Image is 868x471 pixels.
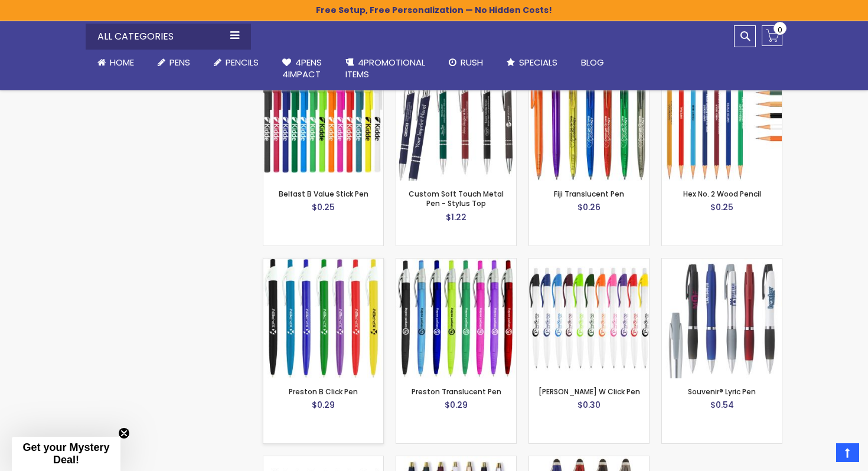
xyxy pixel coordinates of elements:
span: $0.30 [577,399,601,411]
a: Home [86,50,146,76]
span: $0.25 [710,201,733,213]
div: All Categories [86,24,251,50]
span: $0.54 [710,399,734,411]
span: $0.25 [312,201,335,213]
a: Fiji Translucent Pen [554,189,624,199]
a: Hex No. 2 Wood Pencil [683,189,761,199]
a: 4PROMOTIONALITEMS [334,50,437,88]
span: $0.29 [445,399,468,411]
a: Preston B Click Pen [263,258,383,268]
img: Preston Translucent Pen [396,259,516,378]
a: Pens [146,50,202,76]
img: Preston W Click Pen [529,259,649,378]
div: Get your Mystery Deal!Close teaser [12,437,120,471]
a: Preston Translucent Pen [412,387,501,397]
a: Ultra Gold Pen [396,456,516,466]
span: $0.26 [577,201,601,213]
a: Custom Soft Touch Metal Pen - Stylus Top [409,189,504,208]
a: Blog [569,50,616,76]
a: Vivano Duo Pen with Stylus - Standard Laser [529,456,649,466]
a: Preston Translucent Pen [396,258,516,268]
span: Specials [519,56,557,68]
a: Souvenir® Lyric Pen [688,387,756,397]
button: Close teaser [118,427,130,439]
span: Pens [169,56,190,68]
span: 4Pens 4impact [282,56,322,80]
a: Pencils [202,50,270,76]
img: Custom Soft Touch Metal Pen - Stylus Top [396,61,516,181]
span: 0 [778,24,782,35]
img: Preston B Click Pen [263,259,383,378]
iframe: Google Customer Reviews [771,439,868,471]
img: Belfast B Value Stick Pen [263,61,383,181]
img: Hex No. 2 Wood Pencil [662,61,782,181]
span: Get your Mystery Deal! [22,441,109,466]
img: Fiji Translucent Pen [529,61,649,181]
a: Rush [437,50,495,76]
span: Blog [581,56,604,68]
span: 4PROMOTIONAL ITEMS [345,56,425,80]
span: Home [110,56,134,68]
a: Belfast B Value Stick Pen [279,189,368,199]
a: Specials [495,50,569,76]
a: Stiletto Advertising Stylus Pens - Special Offer [263,456,383,466]
a: 0 [762,25,782,46]
span: Rush [461,56,483,68]
span: $1.22 [446,211,466,223]
a: [PERSON_NAME] W Click Pen [539,387,640,397]
span: Pencils [226,56,259,68]
span: $0.29 [312,399,335,411]
a: Preston W Click Pen [529,258,649,268]
img: Souvenir® Lyric Pen [662,259,782,378]
a: Preston B Click Pen [289,387,358,397]
a: Souvenir® Lyric Pen [662,258,782,268]
a: 4Pens4impact [270,50,334,88]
